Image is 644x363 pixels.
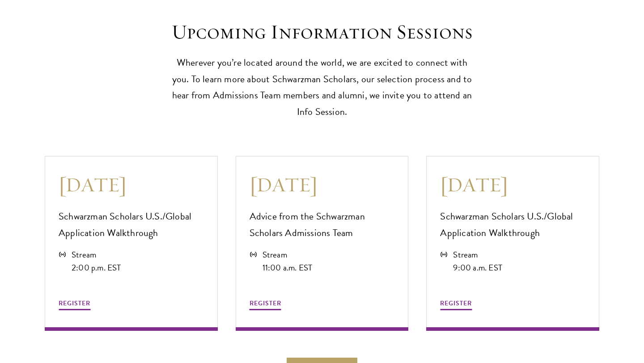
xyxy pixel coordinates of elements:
[250,208,395,241] p: Advice from the Schwarzman Scholars Admissions Team
[250,299,281,308] span: REGISTER
[72,261,121,274] div: 2:00 p.m. EST
[236,156,409,331] a: [DATE] Advice from the Schwarzman Scholars Admissions Team Stream 11:00 a.m. EST REGISTER
[440,208,585,241] p: Schwarzman Scholars U.S./Global Application Walkthrough
[250,172,395,197] h3: [DATE]
[440,299,472,308] span: REGISTER
[168,55,476,121] p: Wherever you’re located around the world, we are excited to connect with you. To learn more about...
[453,248,502,261] div: Stream
[263,261,313,274] div: 11:00 a.m. EST
[263,248,313,261] div: Stream
[59,208,204,241] p: Schwarzman Scholars U.S./Global Application Walkthrough
[426,156,599,331] a: [DATE] Schwarzman Scholars U.S./Global Application Walkthrough Stream 9:00 a.m. EST REGISTER
[440,298,472,312] button: REGISTER
[59,299,90,308] span: REGISTER
[453,261,502,274] div: 9:00 a.m. EST
[72,248,121,261] div: Stream
[59,172,204,197] h3: [DATE]
[250,298,281,312] button: REGISTER
[45,156,218,331] a: [DATE] Schwarzman Scholars U.S./Global Application Walkthrough Stream 2:00 p.m. EST REGISTER
[440,172,585,197] h3: [DATE]
[59,298,90,312] button: REGISTER
[168,20,476,45] h2: Upcoming Information Sessions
